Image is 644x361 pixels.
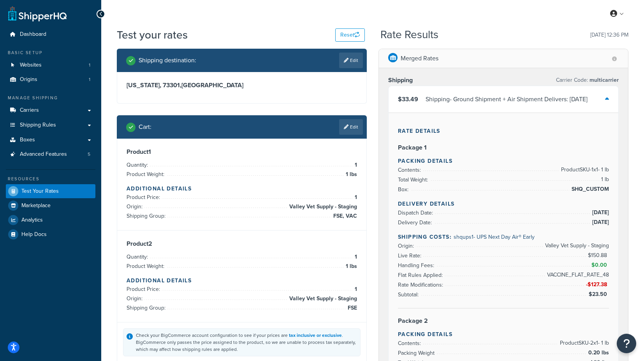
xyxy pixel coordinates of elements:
h4: Additional Details [127,185,357,193]
p: Merged Rates [401,53,438,64]
span: VACCINE_FLAT_RATE_48 [545,270,609,280]
span: 1 lb [599,175,609,184]
span: Live Rate: [398,252,423,260]
h3: Package 1 [398,144,609,151]
h4: Rate Details [398,127,609,135]
a: Marketplace [6,199,95,213]
li: Advanced Features [6,147,95,162]
span: Analytics [21,217,43,224]
span: Product SKU-1 x 1 - 1 lb [559,165,609,174]
span: Origin: [127,203,144,211]
a: Websites1 [6,58,95,72]
span: 1 [353,160,357,170]
span: $150.88 [588,251,609,259]
h4: Delivery Details [398,200,609,208]
button: Open Resource Center [617,334,636,353]
span: Dashboard [20,31,46,38]
li: Websites [6,58,95,72]
span: SHQ_CUSTOM [570,185,609,194]
li: Origins [6,72,95,87]
span: Shipping Group: [127,304,167,312]
h1: Test your rates [117,27,188,42]
span: Advanced Features [20,151,67,158]
span: 1 [353,193,357,202]
span: 5 [88,151,90,158]
span: $23.50 [589,290,609,298]
a: Analytics [6,213,95,227]
span: shqups1 - UPS Next Day Air® Early [454,233,535,241]
h4: Additional Details [127,276,357,285]
span: Product Weight: [127,262,166,270]
span: Contents: [398,339,423,347]
a: Edit [339,119,363,135]
span: 1 lbs [344,170,357,179]
span: Valley Vet Supply - Staging [543,241,609,250]
span: 1 [89,76,90,83]
span: Quantity: [127,253,150,261]
h4: Packing Details [398,157,609,165]
h3: Product 2 [127,240,357,248]
span: FSE, VAC [331,211,357,221]
a: tax inclusive or exclusive [289,332,342,339]
div: Manage Shipping [6,95,95,101]
span: 1 [353,285,357,294]
div: Check your BigCommerce account configuration to see if your prices are . BigCommerce only passes ... [136,332,357,353]
span: -$127.38 [586,280,609,289]
h4: Packing Details [398,330,609,338]
h2: Rate Results [380,29,438,41]
span: multicarrier [588,76,619,84]
span: 1 [89,62,90,69]
span: Shipping Rules [20,122,56,129]
h3: Shipping [388,76,413,84]
p: [DATE] 12:36 PM [590,30,628,41]
a: Edit [339,53,363,68]
span: Product Weight: [127,170,166,178]
span: Valley Vet Supply - Staging [287,294,357,303]
div: Shipping - Ground Shipment + Air Shipment Delivers: [DATE] [426,94,588,105]
span: Handling Fees: [398,261,436,269]
a: Test Your Rates [6,184,95,198]
span: $0.00 [591,261,609,269]
span: Product Price: [127,193,162,201]
button: Reset [335,28,365,42]
span: Delivery Date: [398,218,434,227]
h3: [US_STATE], 73301 , [GEOGRAPHIC_DATA] [127,81,357,89]
span: 0.20 lbs [586,348,609,357]
span: Boxes [20,137,35,143]
span: Marketplace [21,203,51,209]
span: Packing Weight [398,349,436,357]
span: Test Your Rates [21,188,59,195]
span: [DATE] [590,208,609,217]
a: Dashboard [6,27,95,42]
span: Origins [20,76,37,83]
div: Basic Setup [6,49,95,56]
div: Resources [6,176,95,182]
span: Origin: [398,242,416,250]
span: Websites [20,62,42,69]
h2: Cart : [139,123,151,130]
span: $33.49 [398,95,418,104]
a: Carriers [6,103,95,118]
p: Carrier Code: [556,75,619,86]
span: 1 [353,252,357,262]
h3: Package 2 [398,317,609,325]
span: Flat Rules Applied: [398,271,445,279]
span: Carriers [20,107,39,114]
span: 1 lbs [344,262,357,271]
span: Origin: [127,294,144,303]
a: Boxes [6,133,95,147]
a: Shipping Rules [6,118,95,132]
span: Product SKU-2 x 1 - 1 lb [558,338,609,348]
span: Contents: [398,166,423,174]
a: Help Docs [6,227,95,241]
span: Quantity: [127,161,150,169]
span: Help Docs [21,231,47,238]
span: Rate Modifications: [398,281,445,289]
